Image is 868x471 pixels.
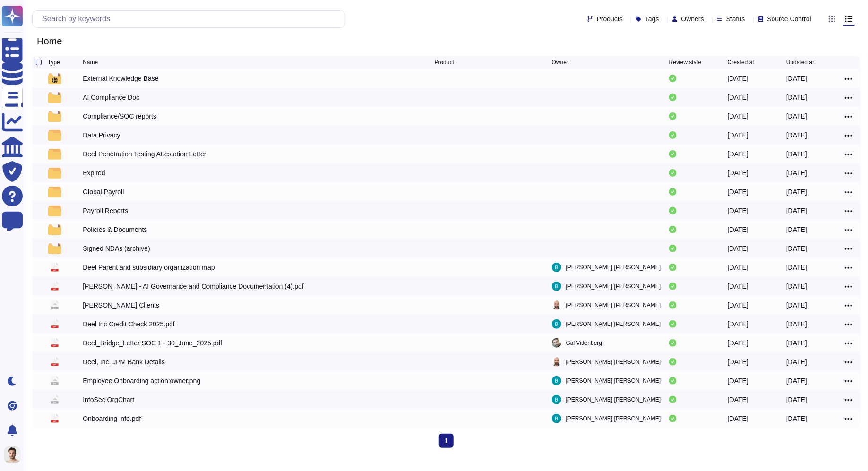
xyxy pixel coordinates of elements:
span: Home [32,34,67,48]
div: [DATE] [728,376,748,385]
div: Deel_Bridge_Letter SOC 1 - 30_June_2025.pdf [83,338,222,348]
img: user [552,319,561,329]
img: user [552,263,561,272]
div: External Knowledge Base [83,74,158,83]
span: [PERSON_NAME] [PERSON_NAME] [566,414,661,423]
img: folder [48,148,61,160]
div: [DATE] [786,414,807,423]
img: user [552,376,561,385]
span: Source Control [767,16,811,22]
div: [DATE] [786,111,807,121]
img: user [552,282,561,291]
span: [PERSON_NAME] [PERSON_NAME] [566,319,661,329]
span: Product [435,60,454,65]
span: [PERSON_NAME] [PERSON_NAME] [566,357,661,367]
span: [PERSON_NAME] [PERSON_NAME] [566,300,661,310]
div: [DATE] [786,74,807,83]
img: user [552,414,561,423]
div: [DATE] [786,338,807,348]
div: Signed NDAs (archive) [83,244,150,253]
div: [DATE] [786,244,807,253]
button: user [2,445,27,465]
div: [DATE] [728,244,748,253]
div: [DATE] [786,300,807,310]
img: folder [48,167,61,179]
div: Onboarding info.pdf [83,414,141,423]
img: folder [48,205,61,216]
div: Data Privacy [83,130,120,140]
img: folder [48,186,61,197]
div: Policies & Documents [83,225,147,234]
span: Owner [552,60,568,65]
img: folder [48,243,61,254]
div: [DATE] [728,414,748,423]
span: Review state [669,60,702,65]
div: [DATE] [786,168,807,178]
div: [DATE] [786,206,807,215]
div: Global Payroll [83,187,124,197]
div: [PERSON_NAME] Clients [83,300,159,310]
div: InfoSec OrgChart [83,395,134,404]
img: folder [48,73,61,84]
img: user [4,446,21,463]
div: Payroll Reports [83,206,128,215]
div: [DATE] [728,263,748,272]
input: Search by keywords [37,11,345,27]
div: AI Compliance Doc [83,93,139,102]
div: [DATE] [786,187,807,197]
div: [DATE] [728,300,748,310]
div: [DATE] [728,338,748,348]
div: [DATE] [786,130,807,140]
div: [PERSON_NAME] - AI Governance and Compliance Documentation (4).pdf [83,282,304,291]
div: [DATE] [728,282,748,291]
div: Deel Inc Credit Check 2025.pdf [83,319,175,329]
div: Expired [83,168,105,178]
div: [DATE] [728,319,748,329]
div: [DATE] [728,206,748,215]
div: [DATE] [728,130,748,140]
div: [DATE] [786,149,807,159]
img: user [552,357,561,367]
div: [DATE] [728,357,748,367]
span: Products [597,16,623,22]
span: Name [83,60,98,65]
div: [DATE] [728,168,748,178]
div: [DATE] [728,225,748,234]
div: Deel Parent and subsidiary organization map [83,263,215,272]
div: Deel, Inc. JPM Bank Details [83,357,165,367]
div: [DATE] [728,111,748,121]
span: [PERSON_NAME] [PERSON_NAME] [566,376,661,385]
div: [DATE] [786,225,807,234]
div: [DATE] [728,395,748,404]
span: Tags [645,16,659,22]
span: [PERSON_NAME] [PERSON_NAME] [566,282,661,291]
img: user [552,395,561,404]
div: [DATE] [728,74,748,83]
div: [DATE] [786,93,807,102]
div: [DATE] [786,263,807,272]
img: user [552,300,561,310]
span: [PERSON_NAME] [PERSON_NAME] [566,263,661,272]
div: [DATE] [786,395,807,404]
img: user [552,338,561,348]
div: [DATE] [728,93,748,102]
div: [DATE] [786,282,807,291]
img: folder [48,111,61,122]
div: [DATE] [786,376,807,385]
div: [DATE] [786,357,807,367]
div: [DATE] [728,149,748,159]
span: [PERSON_NAME] [PERSON_NAME] [566,395,661,404]
span: Owners [681,16,704,22]
img: folder [48,129,61,141]
div: Deel Penetration Testing Attestation Letter [83,149,206,159]
img: folder [48,92,61,103]
img: folder [48,224,61,235]
div: Employee Onboarding action:owner.png [83,376,200,385]
span: Updated at [786,60,814,65]
span: Created at [728,60,754,65]
span: Status [726,16,745,22]
div: Compliance/SOC reports [83,111,156,121]
div: [DATE] [786,319,807,329]
span: Type [48,60,60,65]
div: [DATE] [728,187,748,197]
